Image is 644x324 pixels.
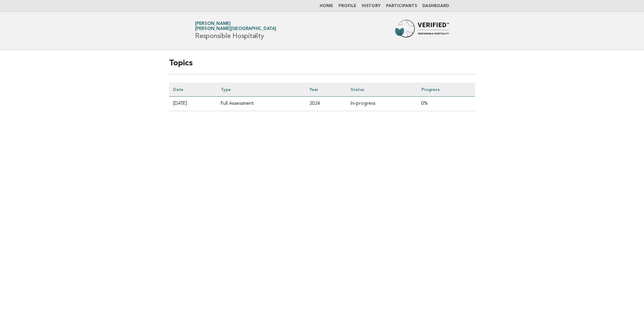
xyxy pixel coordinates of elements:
[195,27,276,31] span: [PERSON_NAME][GEOGRAPHIC_DATA]
[169,83,217,97] th: Date
[395,20,449,41] img: Forbes Travel Guide
[320,4,333,8] a: Home
[169,97,217,111] td: [DATE]
[386,4,417,8] a: Participants
[417,83,475,97] th: Progress
[347,97,417,111] td: In-progress
[217,97,305,111] td: Full Assessment
[217,83,305,97] th: Type
[195,22,276,31] a: [PERSON_NAME][PERSON_NAME][GEOGRAPHIC_DATA]
[305,83,346,97] th: Year
[305,97,346,111] td: 2024
[195,22,276,39] h1: Responsible Hospitality
[347,83,417,97] th: Status
[422,4,449,8] a: Dashboard
[362,4,381,8] a: History
[169,58,475,74] h2: Topics
[339,4,356,8] a: Profile
[417,97,475,111] td: 0%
